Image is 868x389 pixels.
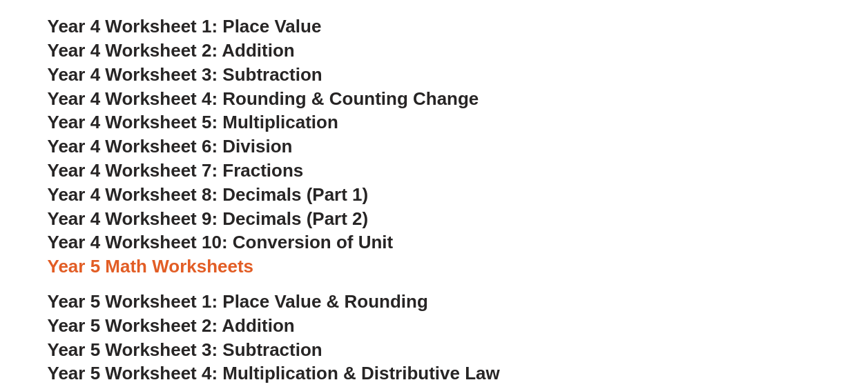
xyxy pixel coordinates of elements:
[48,315,295,336] a: Year 5 Worksheet 2: Addition
[48,64,322,85] a: Year 4 Worksheet 3: Subtraction
[48,232,394,252] a: Year 4 Worksheet 10: Conversion of Unit
[48,88,479,109] a: Year 4 Worksheet 4: Rounding & Counting Change
[48,208,369,229] a: Year 4 Worksheet 9: Decimals (Part 2)
[48,184,369,205] a: Year 4 Worksheet 8: Decimals (Part 1)
[48,112,338,132] a: Year 4 Worksheet 5: Multiplication
[48,255,821,279] h3: Year 5 Math Worksheets
[48,339,322,360] a: Year 5 Worksheet 3: Subtraction
[48,291,428,312] a: Year 5 Worksheet 1: Place Value & Rounding
[48,40,295,61] a: Year 4 Worksheet 2: Addition
[48,136,293,157] a: Year 4 Worksheet 6: Division
[48,16,322,37] a: Year 4 Worksheet 1: Place Value
[799,262,868,389] iframe: Chat Widget
[48,160,304,181] a: Year 4 Worksheet 7: Fractions
[48,363,500,383] a: Year 5 Worksheet 4: Multiplication & Distributive Law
